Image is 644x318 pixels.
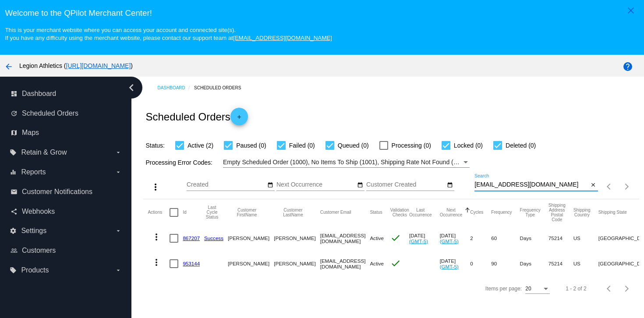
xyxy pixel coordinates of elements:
[11,205,122,219] a: share Webhooks
[11,185,122,199] a: email Customer Notifications
[228,226,274,251] mat-cell: [PERSON_NAME]
[21,227,46,235] span: Settings
[22,208,55,216] span: Webhooks
[618,178,636,195] button: Next page
[447,182,453,189] mat-icon: date_range
[22,90,56,98] span: Dashboard
[115,267,122,274] i: arrow_drop_down
[183,261,200,266] a: 953144
[11,208,18,215] i: share
[320,210,351,215] button: Change sorting for CustomerEmail
[11,90,18,97] i: dashboard
[194,81,249,95] a: Scheduled Orders
[274,226,320,251] mat-cell: [PERSON_NAME]
[440,208,463,217] button: Change sorting for NextOccurrenceUtc
[11,244,122,258] a: people_outline Customers
[601,178,618,195] button: Previous page
[440,251,471,276] mat-cell: [DATE]
[22,247,56,254] span: Customers
[204,235,223,241] a: Success
[366,181,445,188] input: Customer Created
[470,226,491,251] mat-cell: 2
[11,129,18,136] i: map
[589,180,598,190] button: Clear
[470,251,491,276] mat-cell: 0
[357,182,363,189] mat-icon: date_range
[4,61,14,72] mat-icon: arrow_back
[390,199,409,226] mat-header-cell: Validation Checks
[390,233,401,243] mat-icon: check
[183,210,186,215] button: Change sorting for Id
[520,251,548,276] mat-cell: Days
[10,267,17,274] i: local_offer
[234,114,244,124] mat-icon: add
[390,258,401,269] mat-icon: check
[573,251,598,276] mat-cell: US
[491,226,520,251] mat-cell: 60
[485,286,522,292] div: Items per page:
[150,182,161,192] mat-icon: more_vert
[276,181,355,188] input: Next Occurrence
[440,238,459,244] a: (GMT-5)
[370,235,384,241] span: Active
[187,181,265,188] input: Created
[601,280,618,297] button: Previous page
[506,140,536,151] span: Deleted (0)
[115,169,122,176] i: arrow_drop_down
[10,227,17,234] i: settings
[11,188,18,195] i: email
[474,181,589,188] input: Search
[115,149,122,156] i: arrow_drop_down
[21,266,49,274] span: Products
[454,140,483,151] span: Locked (0)
[5,27,332,41] small: This is your merchant website where you can access your account and connected site(s). If you hav...
[204,205,220,219] button: Change sorting for LastProcessingCycleId
[392,140,431,151] span: Processing (0)
[491,210,512,215] button: Change sorting for Frequency
[520,226,548,251] mat-cell: Days
[124,81,138,95] i: chevron_left
[11,106,122,120] a: update Scheduled Orders
[566,286,586,292] div: 1 - 2 of 2
[623,61,633,72] mat-icon: help
[228,208,266,217] button: Change sorting for CustomerFirstName
[157,81,194,95] a: Dashboard
[440,264,459,269] a: (GMT-5)
[11,110,18,117] i: update
[145,159,212,166] span: Processing Error Codes:
[145,108,248,125] h2: Scheduled Orders
[548,226,573,251] mat-cell: 75214
[320,251,370,276] mat-cell: [EMAIL_ADDRESS][DOMAIN_NAME]
[11,247,18,254] i: people_outline
[409,208,432,217] button: Change sorting for LastOccurrenceUtc
[573,208,591,217] button: Change sorting for ShippingCountry
[236,140,266,151] span: Paused (0)
[525,286,531,292] span: 20
[233,35,332,41] a: [EMAIL_ADDRESS][DOMAIN_NAME]
[520,208,541,217] button: Change sorting for FrequencyType
[148,199,170,226] mat-header-cell: Actions
[10,149,17,156] i: local_offer
[525,286,550,292] mat-select: Items per page:
[470,210,483,215] button: Change sorting for Cycles
[548,203,566,222] button: Change sorting for ShippingPostcode
[626,5,636,16] mat-icon: close
[320,226,370,251] mat-cell: [EMAIL_ADDRESS][DOMAIN_NAME]
[274,208,312,217] button: Change sorting for CustomerLastName
[145,142,165,149] span: Status:
[573,226,598,251] mat-cell: US
[11,126,122,140] a: map Maps
[5,8,639,18] h3: Welcome to the QPilot Merchant Center!
[440,226,471,251] mat-cell: [DATE]
[289,140,315,151] span: Failed (0)
[491,251,520,276] mat-cell: 90
[370,210,382,215] button: Change sorting for Status
[409,238,428,244] a: (GMT-5)
[66,62,131,69] a: [URL][DOMAIN_NAME]
[188,140,213,151] span: Active (2)
[21,148,67,156] span: Retain & Grow
[19,62,133,69] span: Legion Athletics ( )
[151,257,162,268] mat-icon: more_vert
[22,129,39,137] span: Maps
[183,235,200,241] a: 867207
